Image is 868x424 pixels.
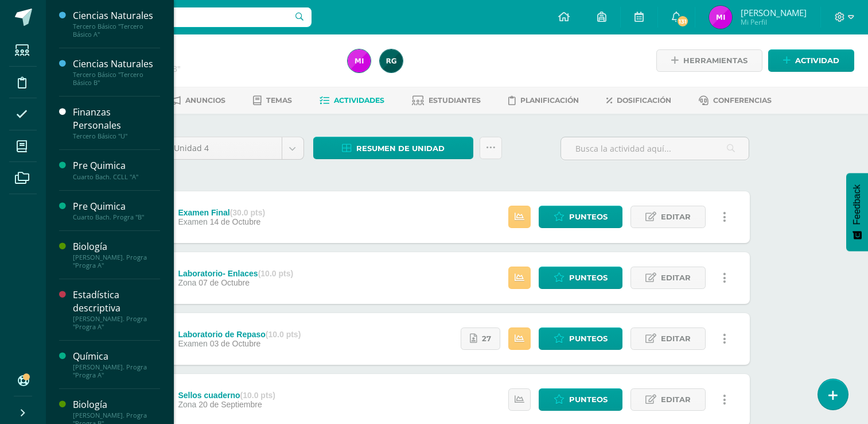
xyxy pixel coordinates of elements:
[661,206,691,228] span: Editar
[73,200,160,221] a: Pre QuimicaCuarto Bach. Progra "B"
[178,208,265,217] div: Examen Final
[380,49,403,72] img: e044b199acd34bf570a575bac584e1d1.png
[73,9,160,22] div: Ciencias Naturales
[569,328,608,349] span: Punteos
[73,350,160,379] a: Química[PERSON_NAME]. Progra "Progra A"
[768,49,854,72] a: Actividad
[569,206,608,228] span: Punteos
[356,138,445,159] span: Resumen de unidad
[569,267,608,288] span: Punteos
[606,91,671,110] a: Dosificación
[569,389,608,410] span: Punteos
[73,315,160,331] div: [PERSON_NAME]. Progra "Progra A"
[266,330,301,339] strong: (10.0 pts)
[461,327,500,350] a: 27
[661,389,691,410] span: Editar
[210,339,261,348] span: 03 de Octubre
[656,49,762,72] a: Herramientas
[89,63,334,74] div: Cuarto Bach. Progra 'B'
[741,7,807,18] span: [PERSON_NAME]
[210,217,261,226] span: 14 de Octubre
[174,137,273,159] span: Unidad 4
[170,91,225,110] a: Anuncios
[73,240,160,269] a: Biología[PERSON_NAME]. Progra "Progra A"
[258,269,293,278] strong: (10.0 pts)
[178,330,301,339] div: Laboratorio de Repaso
[198,400,262,409] span: 20 de Septiembre
[520,96,579,105] span: Planificación
[73,57,160,71] div: Ciencias Naturales
[73,398,160,411] div: Biología
[73,350,160,363] div: Química
[266,96,292,105] span: Temas
[165,137,303,159] a: Unidad 4
[429,96,481,105] span: Estudiantes
[683,50,748,71] span: Herramientas
[73,288,160,331] a: Estadística descriptiva[PERSON_NAME]. Progra "Progra A"
[178,339,207,348] span: Examen
[482,328,491,349] span: 27
[89,47,334,63] h1: Pre Quimica
[73,363,160,379] div: [PERSON_NAME]. Progra "Progra A"
[661,267,691,288] span: Editar
[73,213,160,221] div: Cuarto Bach. Progra "B"
[661,328,691,349] span: Editar
[178,217,207,226] span: Examen
[73,57,160,87] a: Ciencias NaturalesTercero Básico "Tercero Básico B"
[73,159,160,180] a: Pre QuimicaCuarto Bach. CCLL "A"
[73,106,160,140] a: Finanzas PersonalesTercero Básico "U"
[676,15,689,28] span: 131
[539,267,622,289] a: Punteos
[73,200,160,213] div: Pre Quimica
[348,49,371,72] img: e580cc0eb62752fa762e7f6d173b6223.png
[178,391,275,400] div: Sellos cuaderno
[539,206,622,228] a: Punteos
[178,400,196,409] span: Zona
[73,253,160,269] div: [PERSON_NAME]. Progra "Progra A"
[699,91,772,110] a: Conferencias
[73,173,160,181] div: Cuarto Bach. CCLL "A"
[73,159,160,172] div: Pre Quimica
[73,71,160,87] div: Tercero Básico "Tercero Básico B"
[240,391,275,400] strong: (10.0 pts)
[320,91,384,110] a: Actividades
[709,6,732,29] img: e580cc0eb62752fa762e7f6d173b6223.png
[178,269,293,278] div: Laboratorio- Enlaces
[73,288,160,315] div: Estadística descriptiva
[846,173,868,251] button: Feedback - Mostrar encuesta
[713,96,772,105] span: Conferencias
[198,278,250,287] span: 07 de Octubre
[185,96,225,105] span: Anuncios
[852,184,862,225] span: Feedback
[73,106,160,132] div: Finanzas Personales
[539,388,622,411] a: Punteos
[412,91,481,110] a: Estudiantes
[313,137,473,159] a: Resumen de unidad
[539,327,622,350] a: Punteos
[508,91,579,110] a: Planificación
[617,96,671,105] span: Dosificación
[741,17,807,27] span: Mi Perfil
[73,132,160,140] div: Tercero Básico "U"
[334,96,384,105] span: Actividades
[253,91,292,110] a: Temas
[230,208,265,217] strong: (30.0 pts)
[73,9,160,38] a: Ciencias NaturalesTercero Básico "Tercero Básico A"
[561,137,749,160] input: Busca la actividad aquí...
[73,240,160,253] div: Biología
[53,7,312,27] input: Busca un usuario...
[795,50,839,71] span: Actividad
[73,22,160,38] div: Tercero Básico "Tercero Básico A"
[178,278,196,287] span: Zona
